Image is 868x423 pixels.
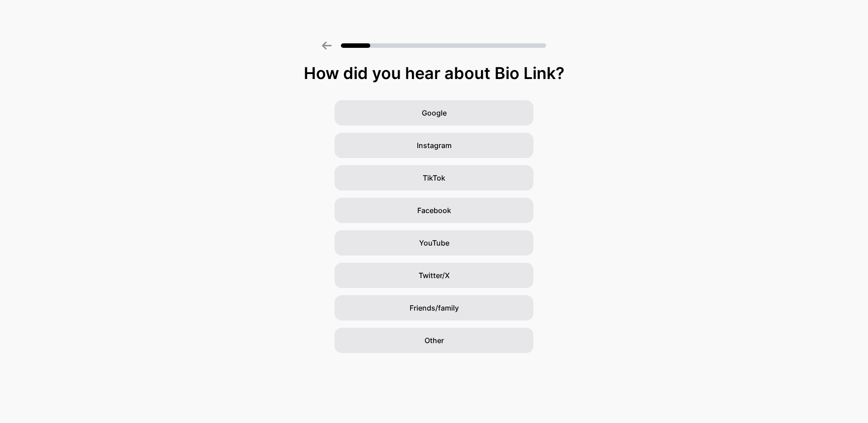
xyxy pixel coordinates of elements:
[410,302,459,313] span: Friends/family
[5,64,863,82] div: How did you hear about Bio Link?
[419,237,449,248] span: YouTube
[417,205,451,216] span: Facebook
[422,107,447,118] span: Google
[419,270,450,281] span: Twitter/X
[425,335,444,346] span: Other
[423,172,445,183] span: TikTok
[417,140,452,151] span: Instagram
